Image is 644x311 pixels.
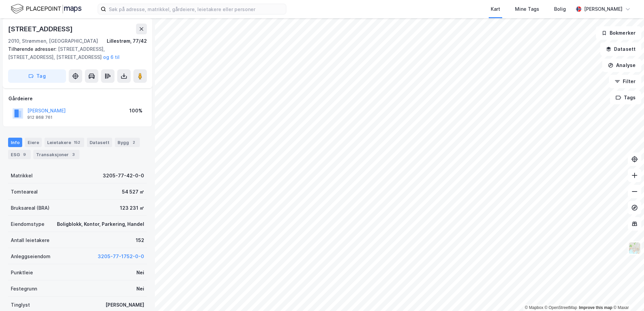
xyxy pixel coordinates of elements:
button: Tags [610,91,641,104]
div: [PERSON_NAME] [584,5,622,13]
div: Bygg [115,138,140,147]
div: Eiere [25,138,42,147]
div: Info [8,138,22,147]
div: 123 231 ㎡ [120,204,144,212]
div: Anleggseiendom [11,252,51,261]
div: ESG [8,150,31,159]
a: Mapbox [525,305,543,310]
button: Datasett [600,42,641,56]
input: Søk på adresse, matrikkel, gårdeiere, leietakere eller personer [106,4,286,14]
div: [STREET_ADDRESS], [STREET_ADDRESS], [STREET_ADDRESS] [8,45,141,61]
div: [PERSON_NAME] [105,301,144,309]
div: 3205-77-42-0-0 [103,172,144,180]
div: 3 [70,151,77,158]
div: 912 868 761 [27,115,53,120]
div: Punktleie [11,269,33,277]
div: Bolig [554,5,566,13]
div: Leietakere [44,138,84,147]
button: Tag [8,69,66,83]
div: 100% [129,107,142,115]
div: 9 [21,151,28,158]
div: Kontrollprogram for chat [610,279,644,311]
a: OpenStreetMap [545,305,577,310]
div: Eiendomstype [11,220,44,228]
span: Tilhørende adresser: [8,46,58,52]
div: Kart [491,5,500,13]
div: Transaksjoner [33,150,79,159]
button: 3205-77-1752-0-0 [98,252,144,261]
a: Improve this map [579,305,612,310]
img: Z [628,242,641,254]
div: Tinglyst [11,301,30,309]
img: logo.f888ab2527a4732fd821a326f86c7f29.svg [11,3,82,15]
button: Bokmerker [596,26,641,40]
div: Boligblokk, Kontor, Parkering, Handel [57,220,144,228]
div: 152 [72,139,82,146]
div: Gårdeiere [8,95,147,103]
div: Mine Tags [515,5,539,13]
div: Antall leietakere [11,236,50,244]
div: 54 527 ㎡ [122,188,144,196]
div: Bruksareal (BRA) [11,204,50,212]
button: Filter [609,75,641,88]
div: [STREET_ADDRESS] [8,24,74,34]
div: 2010, Strømmen, [GEOGRAPHIC_DATA] [8,37,98,45]
div: Nei [136,285,144,293]
div: 152 [136,236,144,244]
button: Analyse [602,59,641,72]
div: Datasett [87,138,112,147]
div: Festegrunn [11,285,37,293]
iframe: Chat Widget [610,279,644,311]
div: Nei [136,269,144,277]
div: 2 [130,139,137,146]
div: Lillestrøm, 77/42 [107,37,147,45]
div: Matrikkel [11,172,33,180]
div: Tomteareal [11,188,38,196]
